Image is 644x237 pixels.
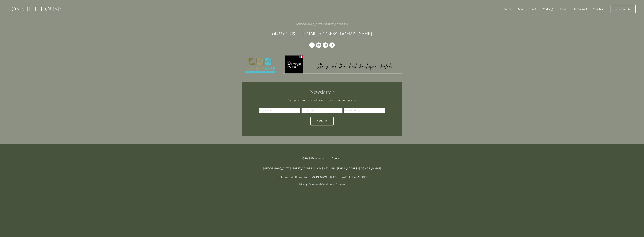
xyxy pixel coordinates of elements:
[344,108,385,113] input: Email Address
[516,6,525,12] div: Spa
[329,155,342,162] div: Contact
[317,167,335,170] span: 01433 621 219
[610,5,636,13] a: Book Your Stay
[316,42,321,48] a: Pinterest
[242,175,402,179] p: - © [GEOGRAPHIC_DATA] 2019
[259,108,300,113] input: First Name
[242,55,278,76] img: Nature's Safe - Logo
[302,108,342,113] input: Last Name
[309,42,315,48] a: Losehill House Hotel & Spa
[260,89,384,95] h2: Newsletter
[501,6,515,12] div: Rooms
[8,7,61,11] img: Losehill House
[336,183,345,186] a: Cookies
[242,182,402,187] p: - -
[323,42,328,48] a: Instagram
[526,6,539,12] div: About
[263,167,315,170] span: [GEOGRAPHIC_DATA][STREET_ADDRESS]
[571,6,590,12] div: Restaurant
[242,22,402,27] p: [GEOGRAPHIC_DATA][STREET_ADDRESS]
[337,167,381,170] a: [EMAIL_ADDRESS][DOMAIN_NAME]
[260,98,384,102] p: Sign up with your email address to receive news and updates.
[303,31,372,36] a: [EMAIL_ADDRESS][DOMAIN_NAME]
[317,120,327,123] span: Sign Up
[278,175,328,179] a: Hotel Website Design by [PERSON_NAME]
[272,31,295,36] a: 01433 621 219
[557,6,571,12] div: Events
[329,42,335,48] a: TikTok
[310,117,334,125] button: Sign Up
[540,6,557,12] div: Weddings
[309,183,334,186] a: Terms and Conditions
[299,183,307,186] a: Privacy
[242,55,278,76] a: Nature's Safe - Logo
[302,157,326,160] span: Gifts & Experiences
[302,155,328,162] a: Gifts & Experiences
[283,55,402,73] img: My Boutique Hotel - Logo
[591,6,607,12] a: Vouchers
